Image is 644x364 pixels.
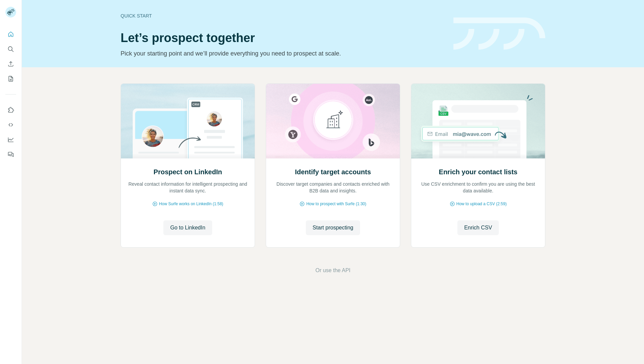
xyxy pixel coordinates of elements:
span: Start prospecting [313,224,353,232]
button: Start prospecting [306,220,360,235]
button: Go to LinkedIn [163,220,212,235]
p: Discover target companies and contacts enriched with B2B data and insights. [273,181,393,194]
h2: Identify target accounts [295,167,371,177]
img: banner [453,17,545,50]
button: Enrich CSV [5,58,16,70]
h2: Prospect on LinkedIn [154,167,222,177]
img: Enrich your contact lists [411,84,545,158]
span: How to upload a CSV (2:59) [456,201,507,207]
button: Dashboard [5,134,16,146]
button: Use Surfe on LinkedIn [5,104,16,116]
span: Enrich CSV [464,224,492,232]
h1: Let’s prospect together [121,31,445,45]
div: Quick start [121,12,445,19]
button: Use Surfe API [5,119,16,131]
button: Or use the API [315,266,350,275]
img: Identify target accounts [266,84,400,158]
button: My lists [5,73,16,85]
img: Prospect on LinkedIn [121,84,255,158]
p: Pick your starting point and we’ll provide everything you need to prospect at scale. [121,49,445,58]
p: Reveal contact information for intelligent prospecting and instant data sync. [128,181,248,194]
button: Search [5,43,16,55]
p: Use CSV enrichment to confirm you are using the best data available. [418,181,538,194]
span: How to prospect with Surfe (1:30) [306,201,366,207]
button: Feedback [5,148,16,160]
span: Go to LinkedIn [170,224,205,232]
button: Enrich CSV [457,220,499,235]
span: How Surfe works on LinkedIn (1:58) [159,201,223,207]
h2: Enrich your contact lists [439,167,517,177]
button: Quick start [5,28,16,40]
